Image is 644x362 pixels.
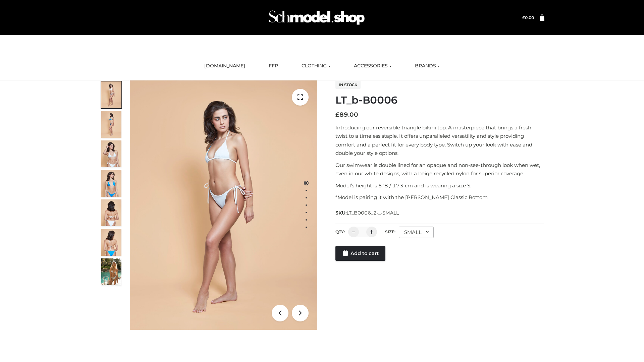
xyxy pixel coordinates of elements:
img: ArielClassicBikiniTop_CloudNine_AzureSky_OW114ECO_1 [130,80,317,330]
a: [DOMAIN_NAME] [199,59,250,73]
label: Size: [385,229,395,234]
img: ArielClassicBikiniTop_CloudNine_AzureSky_OW114ECO_4-scaled.jpg [101,170,121,197]
label: QTY: [335,229,345,234]
div: SMALL [399,227,434,238]
a: CLOTHING [297,59,335,73]
p: Introducing our reversible triangle bikini top. A masterpiece that brings a fresh twist to a time... [335,123,544,158]
p: Our swimwear is double lined for an opaque and non-see-through look when wet, even in our white d... [335,161,544,178]
bdi: 0.00 [522,15,534,20]
img: ArielClassicBikiniTop_CloudNine_AzureSky_OW114ECO_3-scaled.jpg [101,140,121,167]
img: Arieltop_CloudNine_AzureSky2.jpg [101,258,121,285]
a: Add to cart [335,246,385,261]
span: LT_B0006_2-_-SMALL [346,210,399,216]
bdi: 89.00 [335,111,358,118]
img: Schmodel Admin 964 [266,4,367,31]
p: *Model is pairing it with the [PERSON_NAME] Classic Bottom [335,193,544,202]
span: £ [335,111,339,118]
a: BRANDS [410,59,445,73]
img: ArielClassicBikiniTop_CloudNine_AzureSky_OW114ECO_2-scaled.jpg [101,111,121,138]
p: Model’s height is 5 ‘8 / 173 cm and is wearing a size S. [335,181,544,190]
img: ArielClassicBikiniTop_CloudNine_AzureSky_OW114ECO_1-scaled.jpg [101,81,121,108]
img: ArielClassicBikiniTop_CloudNine_AzureSky_OW114ECO_7-scaled.jpg [101,199,121,226]
img: ArielClassicBikiniTop_CloudNine_AzureSky_OW114ECO_8-scaled.jpg [101,229,121,256]
a: £0.00 [522,15,534,20]
span: In stock [335,81,361,89]
a: FFP [264,59,283,73]
h1: LT_b-B0006 [335,94,544,106]
span: SKU: [335,209,399,217]
span: £ [522,15,525,20]
a: ACCESSORIES [349,59,396,73]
